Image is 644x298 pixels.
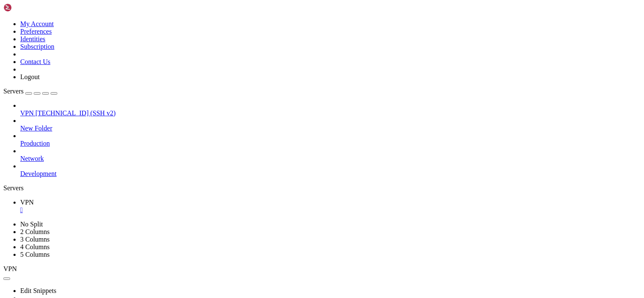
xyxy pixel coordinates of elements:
a: Development [20,170,641,178]
x-row: * Support: [URL][DOMAIN_NAME] [3,32,534,39]
span: Production [20,140,50,147]
li: VPN [TECHNICAL_ID] (SSH v2) [20,102,641,117]
a:  [20,206,641,214]
span: VPN [3,265,17,272]
a: Subscription [20,43,54,50]
a: Network [20,155,641,162]
x-row: Welcome to Ubuntu 24.04.1 LTS (GNU/Linux 6.8.0-39-generic x86_64) [3,3,534,11]
a: 4 Columns [20,243,50,250]
li: Production [20,132,641,147]
a: 5 Columns [20,251,50,258]
x-row: This system has been minimized by removing packages and content that are [3,46,534,53]
div: Servers [3,184,641,192]
x-row: * Management: [URL][DOMAIN_NAME] [3,25,534,32]
li: New Folder [20,117,641,132]
a: Logout [20,73,40,80]
x-row: root@nl-vmv2-pico:~# [3,75,534,82]
img: Shellngn [3,3,52,12]
x-row: not required on a system that users do not log into. [3,53,534,61]
a: New Folder [20,125,641,132]
span: Servers [3,88,24,95]
a: No Split [20,221,43,228]
div: (21, 10) [78,75,81,82]
a: Edit Snippets [20,287,56,294]
li: Development [20,162,641,178]
x-row: To restore this content, you can run the 'unminimize' command. [3,68,534,75]
a: 2 Columns [20,228,50,235]
x-row: * Documentation: [URL][DOMAIN_NAME] [3,18,534,25]
span: [TECHNICAL_ID] (SSH v2) [35,109,115,117]
span: Network [20,155,44,162]
a: Contact Us [20,58,51,65]
li: Network [20,147,641,162]
a: VPN [TECHNICAL_ID] (SSH v2) [20,109,641,117]
a: My Account [20,20,54,27]
a: Production [20,140,641,147]
a: VPN [20,199,641,214]
span: New Folder [20,125,52,132]
a: 3 Columns [20,236,50,243]
a: Identities [20,35,46,43]
span: Development [20,170,56,177]
span: VPN [20,109,34,117]
a: Servers [3,88,57,95]
a: Preferences [20,28,52,35]
span: VPN [20,199,34,206]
